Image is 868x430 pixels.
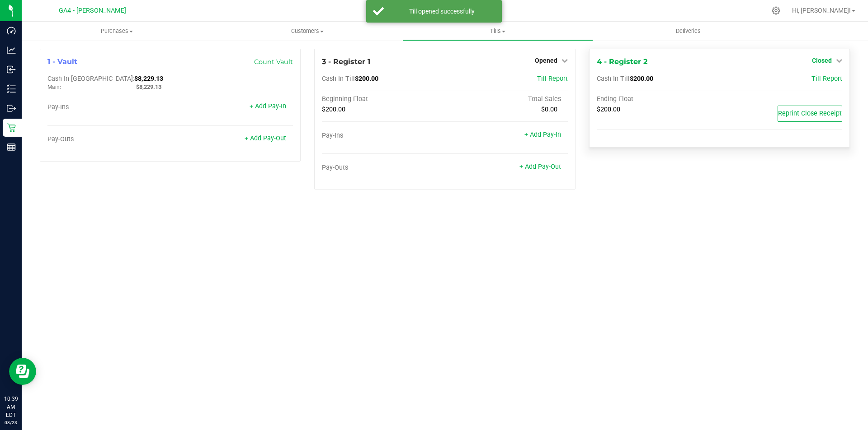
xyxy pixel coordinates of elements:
[541,106,557,113] span: $0.00
[322,95,445,103] div: Beginning Float
[47,103,170,111] div: Pay-Ins
[535,57,557,64] span: Opened
[7,46,16,55] inline-svg: Analytics
[47,75,134,83] span: Cash In [GEOGRAPHIC_DATA]:
[597,106,620,113] span: $200.00
[770,6,782,15] div: Manage settings
[597,57,647,66] span: 4 - Register 2
[7,65,16,74] inline-svg: Inbound
[402,22,593,41] a: Tills
[250,102,286,110] a: + Add Pay-In
[7,143,16,152] inline-svg: Reports
[593,22,783,41] a: Deliveries
[792,7,851,14] span: Hi, [PERSON_NAME]!
[630,75,653,83] span: $200.00
[664,27,713,35] span: Deliveries
[7,104,16,113] inline-svg: Outbound
[4,419,18,426] p: 08/23
[322,75,355,83] span: Cash In Till
[403,27,592,35] span: Tills
[812,57,832,64] span: Closed
[47,84,61,90] span: Main:
[322,57,370,66] span: 3 - Register 1
[445,95,568,103] div: Total Sales
[22,22,212,41] a: Purchases
[389,7,495,16] div: Till opened successfully
[519,163,561,171] a: + Add Pay-Out
[811,75,842,83] a: Till Report
[7,123,16,132] inline-svg: Retail
[322,106,345,113] span: $200.00
[597,95,720,103] div: Ending Float
[212,27,402,35] span: Customers
[778,106,842,122] button: Reprint Close Receipt
[254,58,293,66] a: Count Vault
[22,27,212,35] span: Purchases
[47,57,77,66] span: 1 - Vault
[47,135,170,143] div: Pay-Outs
[524,131,561,139] a: + Add Pay-In
[245,134,286,142] a: + Add Pay-Out
[134,75,163,83] span: $8,229.13
[212,22,402,41] a: Customers
[322,132,445,140] div: Pay-Ins
[7,26,16,35] inline-svg: Dashboard
[778,110,842,117] span: Reprint Close Receipt
[537,75,568,83] a: Till Report
[7,84,16,93] inline-svg: Inventory
[136,83,161,90] span: $8,229.13
[59,7,126,14] span: GA4 - [PERSON_NAME]
[597,75,630,83] span: Cash In Till
[355,75,378,83] span: $200.00
[4,395,18,419] p: 10:39 AM EDT
[322,164,445,172] div: Pay-Outs
[9,358,36,385] iframe: Resource center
